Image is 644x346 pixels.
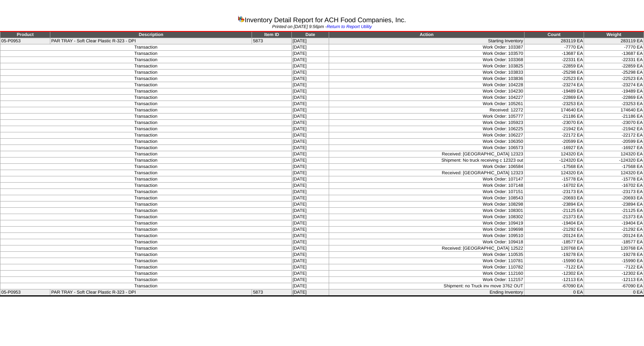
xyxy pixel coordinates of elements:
[291,283,329,289] td: [DATE]
[584,233,644,239] td: -20124 EA
[0,220,292,227] td: Transaction
[524,82,584,88] td: -23274 EA
[329,38,524,44] td: Starting Inventory
[584,120,644,126] td: -23070 EA
[524,57,584,63] td: -22331 EA
[329,145,524,151] td: Work Order: 106573
[0,95,292,101] td: Transaction
[0,76,292,82] td: Transaction
[291,57,329,63] td: [DATE]
[329,277,524,283] td: Work Order: 112157
[291,252,329,258] td: [DATE]
[329,233,524,239] td: Work Order: 109510
[291,227,329,233] td: [DATE]
[329,189,524,195] td: Work Order: 107151
[584,57,644,63] td: -22331 EA
[291,258,329,264] td: [DATE]
[584,258,644,264] td: -15990 EA
[0,258,292,264] td: Transaction
[329,44,524,51] td: Work Order: 103387
[329,158,524,164] td: Shipment: No truck receiving c 12323 out
[50,38,252,44] td: PAR TRAY - Soft Clear Plastic R-323 - DPI
[524,114,584,120] td: -21186 EA
[524,164,584,170] td: -17568 EA
[329,245,524,252] td: Received: [GEOGRAPHIC_DATA] 12522
[329,126,524,132] td: Work Order: 106225
[0,145,292,151] td: Transaction
[329,271,524,277] td: Work Order: 112160
[584,277,644,283] td: -12113 EA
[291,95,329,101] td: [DATE]
[584,264,644,271] td: -7122 EA
[329,139,524,145] td: Work Order: 106350
[0,208,292,214] td: Transaction
[0,70,292,76] td: Transaction
[329,164,524,170] td: Work Order: 106584
[291,126,329,132] td: [DATE]
[0,51,292,57] td: Transaction
[584,283,644,289] td: -67090 EA
[524,208,584,214] td: -21125 EA
[584,227,644,233] td: -21292 EA
[0,277,292,283] td: Transaction
[524,245,584,252] td: 120768 EA
[584,208,644,214] td: -21125 EA
[524,183,584,189] td: -16702 EA
[329,258,524,264] td: Work Order: 110781
[0,289,50,296] td: 05-P0953
[291,233,329,239] td: [DATE]
[329,252,524,258] td: Work Order: 110535
[291,214,329,220] td: [DATE]
[584,101,644,107] td: -23253 EA
[0,189,292,195] td: Transaction
[524,76,584,82] td: -22523 EA
[0,271,292,277] td: Transaction
[584,214,644,220] td: -21373 EA
[291,183,329,189] td: [DATE]
[291,51,329,57] td: [DATE]
[524,126,584,132] td: -21942 EA
[291,139,329,145] td: [DATE]
[291,82,329,88] td: [DATE]
[584,252,644,258] td: -19278 EA
[0,170,292,176] td: Transaction
[524,239,584,245] td: -18577 EA
[329,132,524,139] td: Work Order: 106227
[329,107,524,114] td: Received: 12272
[524,170,584,176] td: 124320 EA
[291,158,329,164] td: [DATE]
[524,201,584,208] td: -23894 EA
[0,38,50,44] td: 05-P0953
[291,145,329,151] td: [DATE]
[0,264,292,271] td: Transaction
[524,139,584,145] td: -20599 EA
[329,57,524,63] td: Work Order: 103368
[524,252,584,258] td: -19278 EA
[329,208,524,214] td: Work Order: 108301
[584,183,644,189] td: -16702 EA
[524,51,584,57] td: -13687 EA
[584,158,644,164] td: -124320 EA
[329,88,524,95] td: Work Order: 104230
[291,132,329,139] td: [DATE]
[524,101,584,107] td: -23253 EA
[524,195,584,201] td: -20693 EA
[0,57,292,63] td: Transaction
[329,70,524,76] td: Work Order: 103833
[584,38,644,44] td: 283119 EA
[238,15,244,22] img: graph.gif
[584,132,644,139] td: -22172 EA
[524,95,584,101] td: -22869 EA
[524,233,584,239] td: -20124 EA
[524,283,584,289] td: -67090 EA
[329,239,524,245] td: Work Order: 109418
[0,227,292,233] td: Transaction
[291,271,329,277] td: [DATE]
[524,214,584,220] td: -21373 EA
[584,114,644,120] td: -21186 EA
[0,101,292,107] td: Transaction
[524,145,584,151] td: -16927 EA
[291,239,329,245] td: [DATE]
[291,101,329,107] td: [DATE]
[584,239,644,245] td: -18577 EA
